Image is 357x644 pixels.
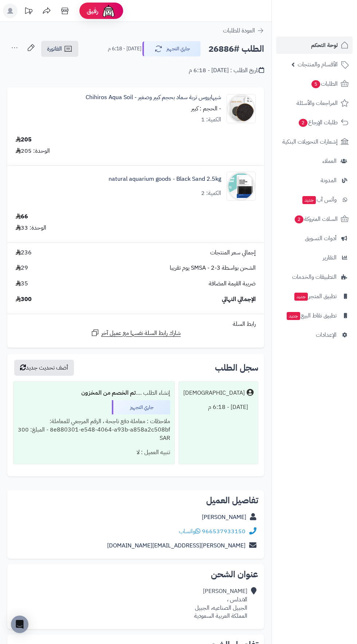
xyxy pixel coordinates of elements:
[298,118,308,127] span: 2
[11,616,28,633] div: Open Intercom Messenger
[189,66,264,75] div: تاريخ الطلب : [DATE] - 6:18 م
[108,45,141,52] small: [DATE] - 6:18 م
[294,215,304,224] span: 2
[18,445,170,460] div: تنبيه العميل : لا
[19,4,38,20] a: تحديثات المنصة
[208,42,264,56] h2: الطلب #26886
[222,295,256,304] span: الإجمالي النهائي
[202,527,246,536] a: 966537933150
[210,249,256,257] span: إجمالي سعر المنتجات
[13,496,258,505] h2: تفاصيل العميل
[107,541,246,550] a: [PERSON_NAME][EMAIL_ADDRESS][DOMAIN_NAME]
[276,288,353,305] a: تطبيق المتجرجديد
[307,12,350,27] img: logo-2.png
[194,587,247,620] div: [PERSON_NAME] الاندلس ، الجبيل الصناعيه، الجبيل المملكة العربية السعودية
[311,80,321,89] span: 5
[201,189,221,198] div: الكمية: 2
[276,191,353,208] a: وآتس آبجديد
[112,400,170,415] div: جاري التجهيز
[223,26,255,35] span: العودة للطلبات
[294,291,337,301] span: تطبيق المتجر
[215,363,258,372] h3: سجل الطلب
[311,79,338,89] span: الطلبات
[297,98,338,108] span: المراجعات والأسئلة
[311,40,338,50] span: لوحة التحكم
[276,75,353,93] a: الطلبات5
[86,93,221,102] a: شيهايروس تربة سماد بحجم كبير وصغير - Chihiros Aqua Soil
[91,328,181,337] a: شارك رابط السلة نفسها مع عميل آخر
[321,175,337,186] span: المدونة
[294,214,338,224] span: السلات المتروكة
[16,136,32,144] div: 205
[322,156,337,166] span: العملاء
[276,114,353,131] a: طلبات الإرجاع2
[16,280,28,288] span: 35
[302,195,337,205] span: وآتس آب
[276,152,353,170] a: العملاء
[276,249,353,266] a: التقارير
[47,44,62,53] span: الفاتورة
[286,311,337,321] span: تطبيق نقاط البيع
[276,326,353,344] a: الإعدادات
[10,320,261,328] div: رابط السلة
[18,414,170,445] div: ملاحظات : معاملة دفع ناجحة ، الرقم المرجعي للمعاملة: 8e880301-e548-4064-a93b-a858a2c508bf - المبل...
[305,233,337,243] span: أدوات التسويق
[223,26,264,35] a: العودة للطلبات
[16,249,32,257] span: 236
[276,133,353,151] a: إشعارات التحويلات البنكية
[209,280,256,288] span: ضريبة القيمة المضافة
[298,117,338,128] span: طلبات الإرجاع
[276,268,353,286] a: التطبيقات والخدمات
[13,570,258,579] h2: عنوان الشحن
[183,389,245,397] div: [DEMOGRAPHIC_DATA]
[316,330,337,340] span: الإعدادات
[201,116,221,124] div: الكمية: 1
[16,212,28,221] div: 66
[179,527,200,536] a: واتساب
[101,329,181,337] span: شارك رابط السلة نفسها مع عميل آخر
[191,104,221,113] small: - الحجم : كبير
[282,137,338,147] span: إشعارات التحويلات البنكية
[276,36,353,54] a: لوحة التحكم
[227,94,255,123] img: 1717726747-1s111WswweeksAqEWEFsuaegshryjDEDWEhtgr-90x90.jpg
[81,389,136,397] b: تم الخصم من المخزون
[302,196,316,204] span: جديد
[202,513,246,522] a: [PERSON_NAME]
[276,210,353,228] a: السلات المتروكة2
[170,264,256,272] span: الشحن بواسطة SMSA - 2-3 يوم تقريبا
[16,224,46,232] div: الوحدة: 33
[292,272,337,282] span: التطبيقات والخدمات
[109,175,221,183] a: natural aquarium goods - Black Sand 2.5kg
[276,230,353,247] a: أدوات التسويق
[298,59,338,70] span: الأقسام والمنتجات
[287,312,300,320] span: جديد
[294,293,308,301] span: جديد
[276,307,353,324] a: تطبيق نقاط البيعجديد
[276,94,353,112] a: المراجعات والأسئلة
[276,172,353,189] a: المدونة
[18,386,170,400] div: إنشاء الطلب ....
[14,360,74,376] button: أضف تحديث جديد
[16,295,32,304] span: 300
[16,264,28,272] span: 29
[101,4,116,18] img: ai-face.png
[16,147,50,155] div: الوحدة: 205
[41,41,78,57] a: الفاتورة
[183,400,254,414] div: [DATE] - 6:18 م
[87,7,98,15] span: رفيق
[323,253,337,263] span: التقارير
[227,172,255,201] img: 1748849270-Untitled-1-Recoveredblack-90x90.jpg
[142,41,201,56] button: جاري التجهيز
